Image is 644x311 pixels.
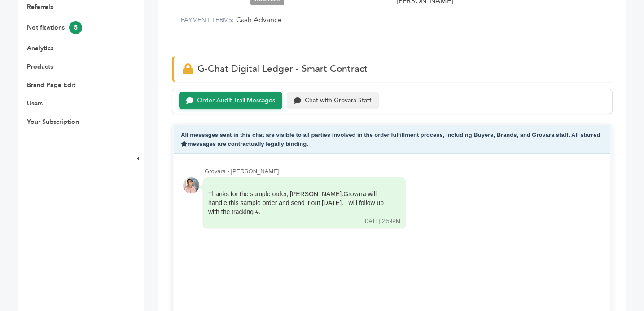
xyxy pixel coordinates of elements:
div: [DATE] 2:59PM [364,218,400,225]
a: Users [27,99,43,108]
div: Grovara - [PERSON_NAME] [205,167,601,175]
div: Order Audit Trail Messages [197,97,275,105]
span: Grovara will handle this sample order and send it out [DATE]. I will follow up with the tracking #. [208,190,384,215]
span: 5 [69,21,82,34]
div: Thanks for the sample order, [PERSON_NAME]. [208,190,388,216]
span: G-Chat Digital Ledger - Smart Contract [197,62,368,75]
div: Chat with Grovara Staff [305,97,372,105]
label: PAYMENT TERMS: [181,16,234,24]
a: Referrals [27,3,53,11]
a: Products [27,62,53,71]
a: Brand Page Edit [27,81,75,89]
a: Analytics [27,44,53,53]
div: All messages sent in this chat are visible to all parties involved in the order fulfillment proce... [174,125,610,154]
span: Cash Advance [236,15,282,25]
a: Your Subscription [27,118,79,126]
a: Notifications5 [27,23,82,32]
